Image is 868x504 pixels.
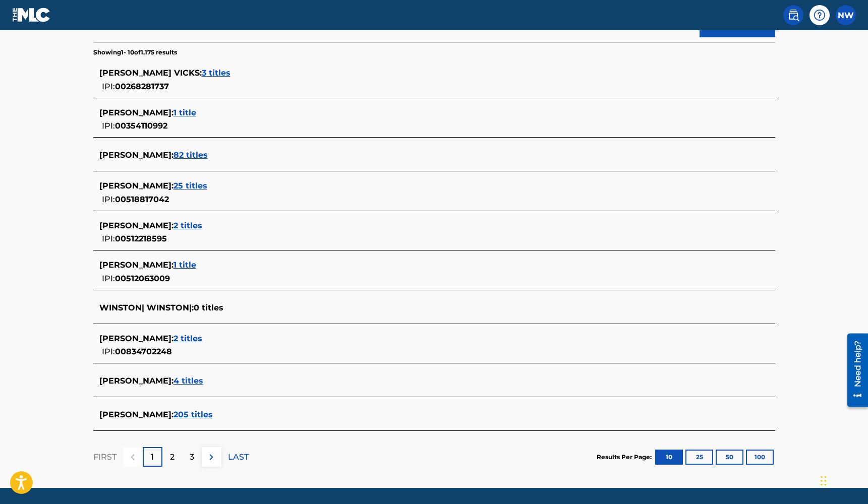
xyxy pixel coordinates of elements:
[102,195,115,204] span: IPI:
[99,334,173,343] span: [PERSON_NAME] :
[115,195,169,204] span: 00518817042
[115,274,170,283] span: 00512063009
[151,451,154,463] p: 1
[190,451,194,463] p: 3
[202,68,230,78] span: 3 titles
[228,451,249,463] p: LAST
[99,410,173,419] span: [PERSON_NAME] :
[99,376,173,386] span: [PERSON_NAME] :
[173,150,208,160] span: 82 titles
[783,5,803,25] a: Public Search
[99,221,173,230] span: [PERSON_NAME] :
[102,274,115,283] span: IPI:
[173,260,196,270] span: 1 title
[787,9,799,21] img: search
[809,5,830,25] div: Help
[840,316,868,425] iframe: Resource Center
[99,260,173,270] span: [PERSON_NAME] :
[814,9,826,21] img: help
[99,150,173,160] span: [PERSON_NAME] :
[115,82,169,91] span: 00268281737
[173,108,196,117] span: 1 title
[818,456,868,504] iframe: Chat Widget
[93,451,117,463] p: FIRST
[115,347,172,356] span: 00834702248
[173,410,213,419] span: 205 titles
[655,450,683,465] button: 10
[93,48,177,57] p: Showing 1 - 10 of 1,175 results
[173,334,202,343] span: 2 titles
[99,108,173,117] span: [PERSON_NAME] :
[746,450,774,465] button: 100
[205,451,217,463] img: right
[12,8,51,22] img: MLC Logo
[102,121,115,131] span: IPI:
[716,450,743,465] button: 50
[173,181,207,191] span: 25 titles
[173,376,203,386] span: 4 titles
[99,303,194,312] span: WINSTON| WINSTON| :
[102,347,115,356] span: IPI:
[102,234,115,243] span: IPI:
[99,68,202,78] span: [PERSON_NAME] VICKS :
[597,453,654,462] p: Results Per Page:
[173,221,202,230] span: 2 titles
[194,303,223,312] span: 0 titles
[685,450,713,465] button: 25
[115,234,167,243] span: 00512218595
[821,466,827,496] div: Drag
[170,451,175,463] p: 2
[102,82,115,91] span: IPI:
[99,181,173,191] span: [PERSON_NAME] :
[836,5,856,25] div: User Menu
[115,121,167,131] span: 00354110992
